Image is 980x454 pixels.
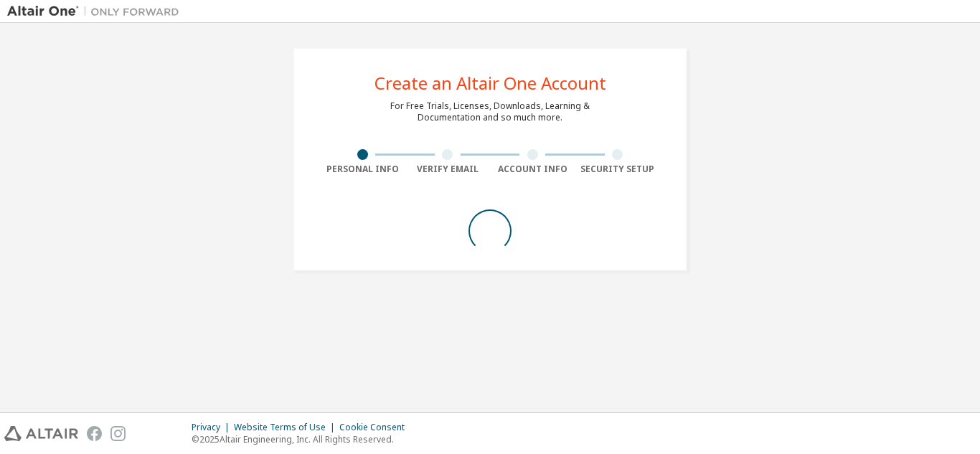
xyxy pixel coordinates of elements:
p: © 2025 Altair Engineering, Inc. All Rights Reserved. [192,433,413,445]
div: Cookie Consent [339,422,413,433]
div: Privacy [192,422,234,433]
img: facebook.svg [87,426,102,441]
img: altair_logo.svg [4,426,78,441]
div: Verify Email [405,164,491,175]
div: Website Terms of Use [234,422,339,433]
div: Personal Info [320,164,405,175]
img: Altair One [7,4,187,19]
div: For Free Trials, Licenses, Downloads, Learning & Documentation and so much more. [390,100,590,123]
div: Security Setup [575,164,661,175]
img: instagram.svg [110,426,126,441]
div: Create an Altair One Account [374,75,606,92]
div: Account Info [490,164,575,175]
